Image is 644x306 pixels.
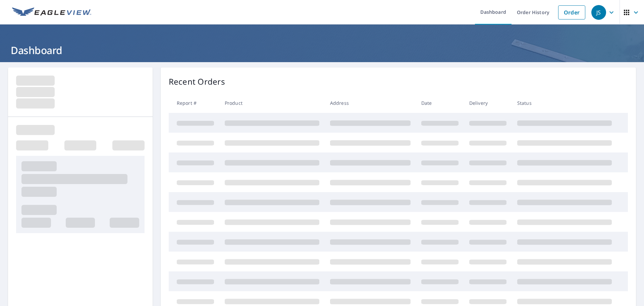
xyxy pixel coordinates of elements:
[8,43,636,57] h1: Dashboard
[325,93,416,113] th: Address
[169,76,225,88] p: Recent Orders
[464,93,512,113] th: Delivery
[219,93,325,113] th: Product
[591,5,606,20] div: JS
[169,93,219,113] th: Report #
[416,93,464,113] th: Date
[12,7,91,17] img: EV Logo
[512,93,617,113] th: Status
[558,5,585,19] a: Order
